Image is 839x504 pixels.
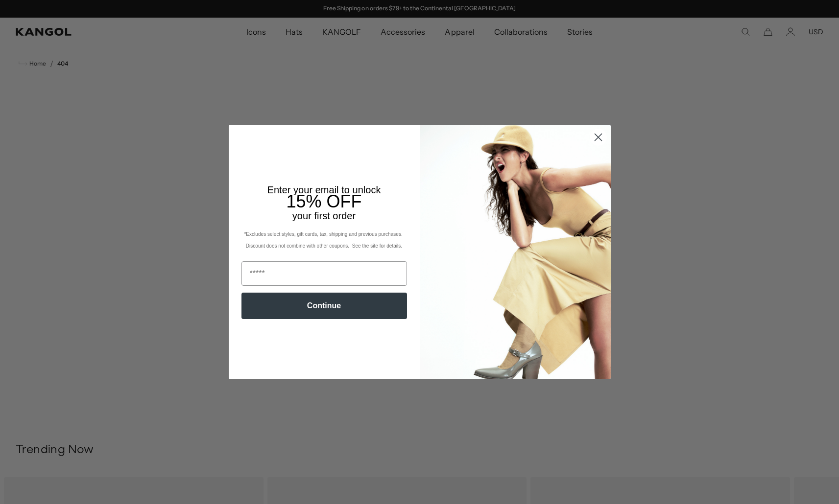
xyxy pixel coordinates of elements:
button: Continue [241,293,407,319]
img: 93be19ad-e773-4382-80b9-c9d740c9197f.jpeg [420,125,611,379]
span: Enter your email to unlock [267,184,381,195]
span: your first order [292,210,356,221]
button: Close dialog [590,129,607,146]
span: 15% OFF [286,191,361,211]
span: *Excludes select styles, gift cards, tax, shipping and previous purchases. Discount does not comb... [244,231,404,249]
input: Email [241,261,407,286]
